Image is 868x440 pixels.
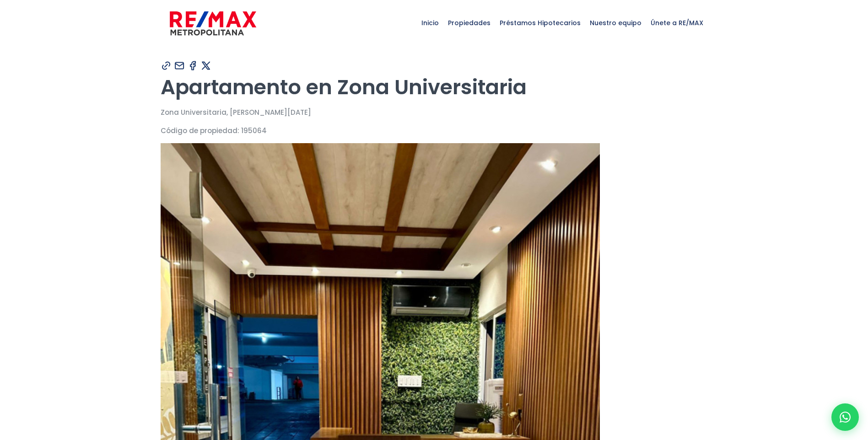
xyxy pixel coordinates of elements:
span: Código de propiedad: [161,126,239,135]
span: Préstamos Hipotecarios [495,9,585,37]
img: Compartir [161,60,172,71]
p: Zona Universitaria, [PERSON_NAME][DATE] [161,107,708,118]
span: 195064 [241,126,267,135]
span: Únete a RE/MAX [646,9,708,37]
span: Nuestro equipo [585,9,646,37]
img: Compartir [174,60,185,71]
img: remax-metropolitana-logo [170,10,256,37]
h1: Apartamento en Zona Universitaria [161,75,708,100]
img: Compartir [200,60,212,71]
span: Propiedades [443,9,495,37]
span: Inicio [417,9,443,37]
img: Compartir [187,60,199,71]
